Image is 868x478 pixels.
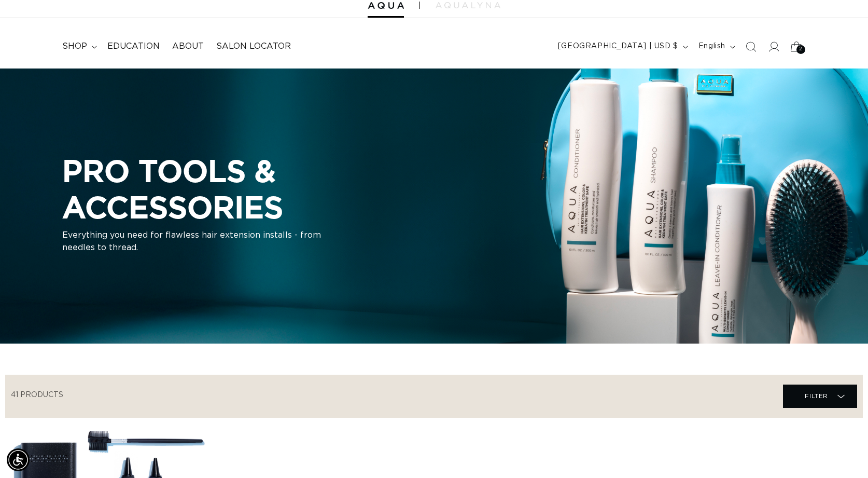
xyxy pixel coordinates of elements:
[11,391,63,399] span: 41 products
[166,35,210,58] a: About
[558,41,678,52] span: [GEOGRAPHIC_DATA] | USD $
[62,41,87,52] span: shop
[799,45,803,54] span: 2
[7,448,30,471] div: Accessibility Menu
[216,41,291,52] span: Salon Locator
[101,35,166,58] a: Education
[436,2,500,8] img: aqualyna.com
[368,2,404,9] img: Aqua Hair Extensions
[805,386,828,406] span: Filter
[210,35,297,58] a: Salon Locator
[62,153,456,225] h2: PRO TOOLS & ACCESSORIES
[692,37,739,57] button: English
[107,41,160,52] span: Education
[552,37,692,57] button: [GEOGRAPHIC_DATA] | USD $
[172,41,204,52] span: About
[62,229,321,254] p: Everything you need for flawless hair extension installs - from needles to thread.
[783,385,857,408] summary: Filter
[739,35,762,58] summary: Search
[698,41,725,52] span: English
[56,35,101,58] summary: shop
